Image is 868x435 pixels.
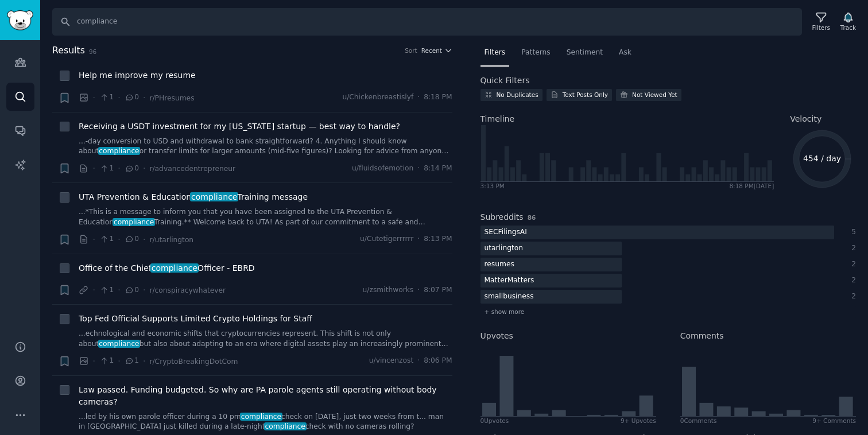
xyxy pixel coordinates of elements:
div: Filters [812,24,830,32]
div: 2 [846,275,857,286]
div: 2 [846,259,857,270]
span: r/utarlington [149,236,193,244]
h2: Subreddits [480,211,524,223]
span: Ask [619,48,631,58]
span: · [93,234,95,246]
div: 0 Comment s [680,417,717,425]
span: Velocity [790,113,821,125]
div: resumes [480,258,518,272]
span: r/PHresumes [149,94,194,102]
h2: Quick Filters [480,75,530,87]
span: 86 [528,214,536,221]
span: compliance [240,413,282,421]
text: 454 / day [803,154,841,163]
span: 8:07 PM [424,285,452,296]
span: 0 [125,164,139,174]
span: · [118,284,120,296]
a: ...*This is a message to inform you that you have been assigned to the UTA Prevention & Education... [79,207,452,227]
img: GummySearch logo [7,10,33,30]
span: 0 [125,234,139,244]
span: u/Chickenbreastislyf [342,92,413,103]
span: UTA Prevention & Education Training message [79,191,308,203]
div: smallbusiness [480,290,538,304]
div: No Duplicates [497,91,538,99]
span: 1 [99,234,114,244]
h2: Comments [680,330,724,342]
span: · [143,162,145,174]
div: Text Posts Only [563,91,608,99]
span: 8:06 PM [424,356,452,366]
div: 9+ Upvotes [621,417,656,425]
span: u/Cutetigerrrrrr [360,234,413,244]
input: Search Keyword [52,8,802,36]
span: 0 [125,285,139,296]
a: Office of the ChiefcomplianceOfficer - EBRD [79,262,255,274]
div: 5 [846,227,857,238]
span: · [93,355,95,367]
a: ...echnological and economic shifts that cryptocurrencies represent. This shift is not only about... [79,329,452,349]
div: Sort [405,46,417,55]
span: 1 [99,285,114,296]
a: ...led by his own parole officer during a 10 pmcompliancecheck on [DATE], just two weeks from t..... [79,412,452,432]
a: Law passed. Funding budgeted. So why are PA parole agents still operating without body cameras? [79,384,452,408]
span: · [143,355,145,367]
span: Office of the Chief Officer - EBRD [79,262,255,274]
h2: Upvotes [480,330,513,342]
span: 0 [125,92,139,103]
span: compliance [264,422,307,430]
span: · [93,92,95,104]
span: · [93,162,95,174]
span: Help me improve my resume [79,69,196,81]
span: · [118,355,120,367]
span: · [118,162,120,174]
span: · [118,92,120,104]
span: compliance [113,218,155,226]
div: 2 [846,243,857,254]
span: Timeline [480,113,515,125]
span: 96 [89,48,96,55]
div: 0 Upvote s [480,417,509,425]
span: Recent [421,46,442,55]
span: Patterns [521,48,550,58]
span: 1 [99,356,114,366]
button: Recent [421,46,452,55]
span: · [143,284,145,296]
a: ...-day conversion to USD and withdrawal to bank straightforward? 4. Anything I should know about... [79,137,452,157]
span: 8:13 PM [424,234,452,244]
span: 1 [99,92,114,103]
span: · [417,164,420,174]
span: 8:18 PM [424,92,452,103]
span: 8:14 PM [424,164,452,174]
span: r/conspiracywhatever [149,286,226,294]
span: · [118,234,120,246]
div: SECFilingsAI [480,226,531,240]
span: · [417,356,420,366]
a: Receiving a USDT investment for my [US_STATE] startup — best way to handle? [79,121,400,133]
div: 8:18 PM [DATE] [729,182,774,190]
span: Filters [485,48,506,58]
span: r/advancedentrepreneur [149,165,235,173]
a: Top Fed Official Supports Limited Crypto Holdings for Staff [79,313,312,325]
span: 1 [99,164,114,174]
span: r/CryptoBreakingDotCom [149,358,238,366]
span: Results [52,44,85,58]
div: 3:13 PM [480,182,505,190]
span: · [93,284,95,296]
div: 9+ Comments [812,417,856,425]
span: 1 [125,356,139,366]
span: · [143,234,145,246]
span: compliance [98,340,141,348]
div: 2 [846,292,857,302]
span: · [417,234,420,244]
span: · [417,285,420,296]
div: Not Viewed Yet [632,91,677,99]
div: Track [840,24,856,32]
span: u/zsmithworks [363,285,414,296]
span: compliance [98,147,141,155]
span: · [143,92,145,104]
span: + show more [485,308,525,316]
span: compliance [190,192,238,201]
